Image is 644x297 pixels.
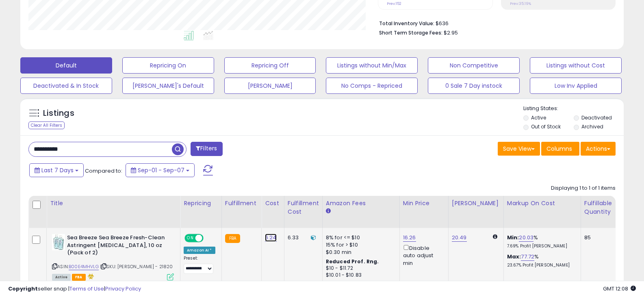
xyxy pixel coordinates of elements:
[86,273,94,279] i: hazardous material
[379,29,442,36] b: Short Term Storage Fees:
[288,234,316,241] div: 6.33
[581,142,616,156] button: Actions
[507,253,521,260] b: Max:
[603,285,636,293] span: 2025-09-15 12:08 GMT
[326,258,379,265] b: Reduced Prof. Rng.
[503,196,581,228] th: The percentage added to the cost of goods (COGS) that forms the calculator for Min & Max prices.
[224,57,316,74] button: Repricing Off
[452,234,467,242] a: 20.49
[379,20,434,27] b: Total Inventory Value:
[326,234,393,241] div: 8% for <= $10
[326,265,393,272] div: $10 - $11.72
[138,166,184,174] span: Sep-01 - Sep-07
[20,78,112,94] button: Deactivated & In Stock
[507,243,575,249] p: 7.69% Profit [PERSON_NAME]
[452,199,500,208] div: [PERSON_NAME]
[28,121,65,129] div: Clear All Filters
[507,234,575,249] div: %
[326,272,393,279] div: $10.01 - $10.83
[531,123,561,130] label: Out of Stock
[581,123,603,130] label: Archived
[510,1,531,6] small: Prev: 35.19%
[584,234,609,241] div: 85
[185,235,195,242] span: ON
[224,78,316,94] button: [PERSON_NAME]
[202,235,215,242] span: OFF
[551,184,616,192] div: Displaying 1 to 1 of 1 items
[523,105,624,113] p: Listing States:
[507,253,575,268] div: %
[387,1,401,6] small: Prev: 152
[67,234,166,259] b: Sea Breeze Sea Breeze Fresh-Clean Astringent [MEDICAL_DATA], 10 oz (Pack of 2)
[326,208,331,215] small: Amazon Fees.
[288,199,319,216] div: Fulfillment Cost
[403,234,416,242] a: 16.26
[184,199,218,208] div: Repricing
[20,57,112,74] button: Default
[581,114,612,121] label: Deactivated
[326,78,418,94] button: No Comps - Repriced
[43,108,74,119] h5: Listings
[326,241,393,249] div: 15% for > $10
[519,234,533,242] a: 20.03
[184,247,215,254] div: Amazon AI *
[69,285,104,293] a: Terms of Use
[584,199,612,216] div: Fulfillable Quantity
[428,57,520,74] button: Non Competitive
[191,142,222,156] button: Filters
[444,29,458,37] span: $2.95
[225,234,240,243] small: FBA
[69,263,99,270] a: B00E4MHVLG
[29,163,84,177] button: Last 7 Days
[428,78,520,94] button: 0 Sale 7 Day instock
[326,199,396,208] div: Amazon Fees
[265,234,277,242] a: 6.24
[126,163,195,177] button: Sep-01 - Sep-07
[50,199,177,208] div: Title
[8,285,38,293] strong: Copyright
[326,57,418,74] button: Listings without Min/Max
[531,114,546,121] label: Active
[530,78,622,94] button: Low Inv Applied
[8,285,141,293] div: seller snap | |
[105,285,141,293] a: Privacy Policy
[507,234,519,241] b: Min:
[52,274,71,281] span: All listings currently available for purchase on Amazon
[85,167,122,175] span: Compared to:
[122,57,214,74] button: Repricing On
[326,249,393,256] div: $0.30 min
[403,199,445,208] div: Min Price
[546,145,572,153] span: Columns
[498,142,540,156] button: Save View
[265,199,281,208] div: Cost
[100,263,173,270] span: | SKU: [PERSON_NAME] - 21820
[184,256,215,274] div: Preset:
[41,166,74,174] span: Last 7 Days
[530,57,622,74] button: Listings without Cost
[52,234,174,280] div: ASIN:
[379,18,609,28] li: $636
[52,234,65,250] img: 41MErt7GikL._SL40_.jpg
[122,78,214,94] button: [PERSON_NAME]'s Default
[541,142,579,156] button: Columns
[225,199,258,208] div: Fulfillment
[72,274,86,281] span: FBA
[507,262,575,268] p: 23.67% Profit [PERSON_NAME]
[521,253,534,261] a: 77.72
[507,199,577,208] div: Markup on Cost
[403,243,442,267] div: Disable auto adjust min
